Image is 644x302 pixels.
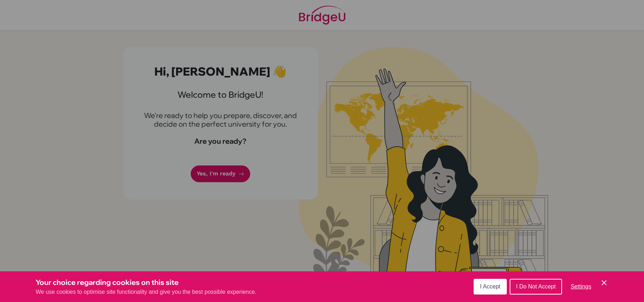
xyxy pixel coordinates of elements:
[474,279,507,295] button: I Accept
[565,280,597,294] button: Settings
[600,278,608,287] button: Save and close
[516,283,556,290] span: I Do Not Accept
[480,283,500,290] span: I Accept
[36,288,257,296] p: We use cookies to optimise site functionality and give you the best possible experience.
[510,279,562,295] button: I Do Not Accept
[36,277,257,288] h3: Your choice regarding cookies on this site
[571,283,591,290] span: Settings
